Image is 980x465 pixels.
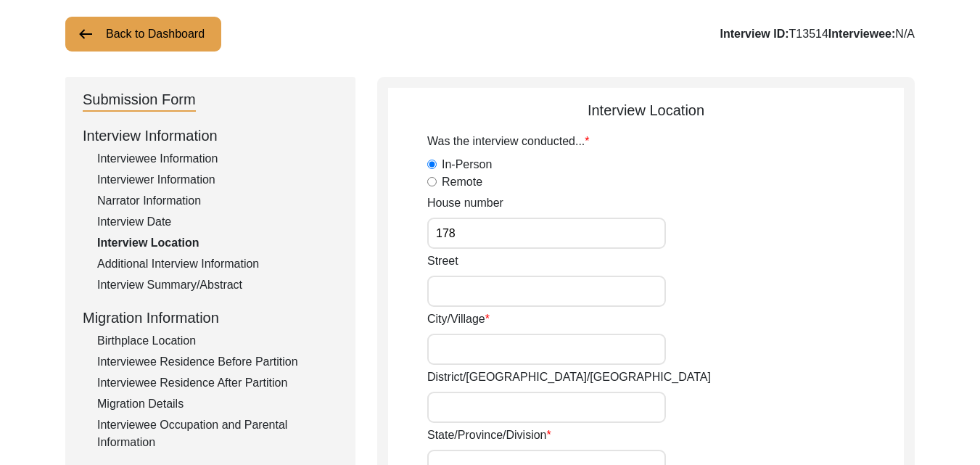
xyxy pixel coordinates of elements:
img: arrow-left.png [77,25,94,43]
label: In-Person [442,156,492,173]
div: Birthplace Location [97,332,338,350]
div: Interview Location [388,99,904,121]
label: Remote [442,173,482,191]
div: T13514 N/A [720,25,915,43]
b: Interviewee: [828,28,895,40]
label: Street [427,252,458,270]
div: Migration Information [83,307,338,329]
div: Interview Date [97,213,338,231]
label: Was the interview conducted... [427,133,590,150]
div: Migration Details [97,395,338,413]
div: Interviewee Residence After Partition [97,374,338,392]
div: Interview Information [83,125,338,147]
button: Back to Dashboard [65,17,221,52]
div: Interviewee Occupation and Parental Information [97,416,338,451]
div: Additional Interview Information [97,255,338,273]
div: Submission Form [83,89,196,112]
label: City/Village [427,310,490,328]
label: District/[GEOGRAPHIC_DATA]/[GEOGRAPHIC_DATA] [427,369,711,386]
div: Interviewee Residence Before Partition [97,353,338,371]
b: Interview ID: [720,28,788,40]
div: Interviewer Information [97,171,338,189]
div: Narrator Information [97,192,338,210]
div: Interview Summary/Abstract [97,276,338,294]
label: State/Province/Division [427,427,551,444]
div: Interview Location [97,234,338,252]
label: House number [427,194,503,212]
div: Interviewee Information [97,150,338,168]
